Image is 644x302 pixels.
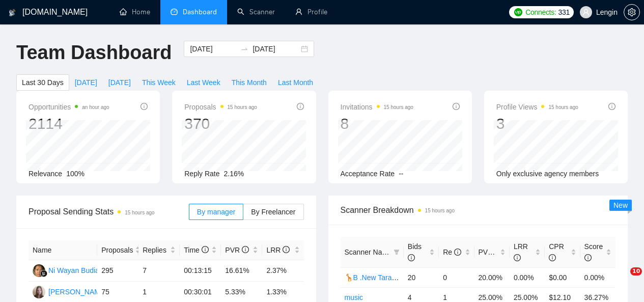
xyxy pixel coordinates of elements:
[69,74,103,91] button: [DATE]
[29,170,62,178] span: Relevance
[525,7,556,18] span: Connects:
[143,244,168,256] span: Replies
[138,260,180,282] td: 7
[609,267,634,292] iframe: Intercom live chat
[184,114,257,133] div: 370
[183,8,217,16] span: Dashboard
[136,74,181,91] button: This Week
[514,254,521,261] span: info-circle
[295,8,327,16] a: userProfile
[171,8,178,15] span: dashboard
[510,267,545,287] td: 0.00%
[141,103,148,110] span: info-circle
[496,101,578,113] span: Profile Views
[125,210,154,215] time: 15 hours ago
[384,104,413,110] time: 15 hours ago
[22,77,64,88] span: Last 30 Days
[399,170,403,178] span: --
[29,240,97,260] th: Name
[33,264,45,277] img: NW
[181,74,226,91] button: Last Week
[120,8,150,16] a: homeHome
[278,77,313,88] span: Last Month
[202,246,209,253] span: info-circle
[549,254,556,261] span: info-circle
[608,103,615,110] span: info-circle
[138,240,180,260] th: Replies
[548,104,578,110] time: 15 hours ago
[408,254,415,261] span: info-circle
[624,8,639,16] span: setting
[630,267,642,276] span: 10
[345,293,363,301] a: music
[613,201,628,209] span: New
[496,114,578,133] div: 3
[341,170,395,178] span: Acceptance Rate
[624,4,640,20] button: setting
[232,77,267,88] span: This Month
[262,260,303,282] td: 2.37%
[474,267,510,287] td: 20.00%
[108,77,131,88] span: [DATE]
[341,204,616,216] span: Scanner Breakdown
[103,74,136,91] button: [DATE]
[345,248,392,256] span: Scanner Name
[549,242,564,262] span: CPR
[221,260,262,282] td: 16.61%
[514,8,522,16] img: upwork-logo.png
[237,8,275,16] a: searchScanner
[391,244,402,260] span: filter
[345,273,497,282] a: 🦒B .New Taras - ReactJS/NextJS rel exp 23/04
[29,101,109,113] span: Opportunities
[101,244,133,256] span: Proposals
[582,9,590,16] span: user
[226,74,272,91] button: This Month
[266,246,290,254] span: LRR
[184,170,219,178] span: Reply Rate
[341,114,413,133] div: 8
[297,103,304,110] span: info-circle
[190,43,236,54] input: Start date
[272,74,319,91] button: Last Month
[283,246,290,253] span: info-circle
[408,242,422,262] span: Bids
[82,104,109,110] time: an hour ago
[580,267,615,287] td: 0.00%
[16,74,69,91] button: Last 30 Days
[495,249,502,256] span: info-circle
[33,286,45,298] img: NB
[404,267,439,287] td: 20
[341,101,413,113] span: Invitations
[439,267,474,287] td: 0
[29,205,189,218] span: Proposal Sending Stats
[40,270,47,277] img: gigradar-bm.png
[48,265,105,276] div: Ni Wayan Budiarti
[142,77,176,88] span: This Week
[479,248,502,256] span: PVR
[228,104,257,110] time: 15 hours ago
[394,249,400,255] span: filter
[33,266,105,274] a: NWNi Wayan Budiarti
[496,170,599,178] span: Only exclusive agency members
[97,260,138,282] td: 295
[443,248,461,256] span: Re
[48,286,107,297] div: [PERSON_NAME]
[75,77,97,88] span: [DATE]
[187,77,220,88] span: Last Week
[253,43,299,54] input: End date
[454,249,461,256] span: info-circle
[66,170,85,178] span: 100%
[624,8,640,16] a: setting
[453,103,460,110] span: info-circle
[242,246,249,253] span: info-circle
[224,170,244,178] span: 2.16%
[251,208,295,216] span: By Freelancer
[33,287,107,295] a: NB[PERSON_NAME]
[558,7,569,18] span: 331
[29,114,109,133] div: 2114
[180,260,221,282] td: 00:13:15
[97,240,138,260] th: Proposals
[240,45,248,53] span: to
[225,246,249,254] span: PVR
[184,101,257,113] span: Proposals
